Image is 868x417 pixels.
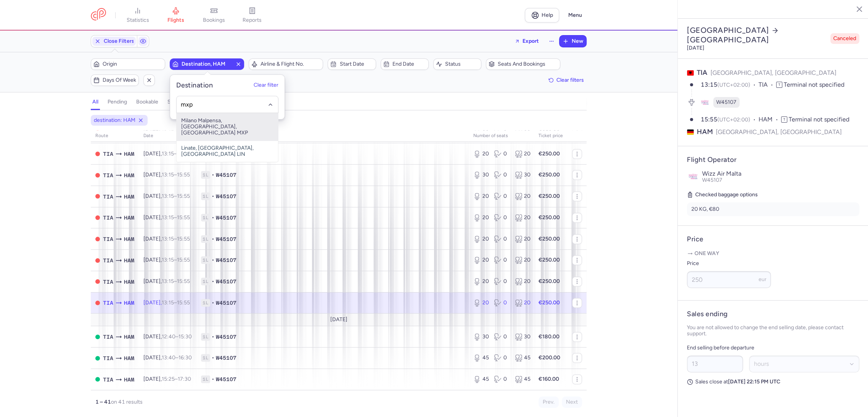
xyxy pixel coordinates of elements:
[91,74,139,86] button: Days of week
[139,130,196,142] th: date
[687,45,704,51] time: [DATE]
[92,99,98,105] h4: all
[687,356,743,372] input: ##
[201,299,210,307] span: 1L
[216,375,236,383] span: W45107
[162,236,174,242] time: 13:15
[381,58,429,70] button: End date
[687,250,859,257] p: One way
[687,26,827,45] h2: [GEOGRAPHIC_DATA] [GEOGRAPHIC_DATA]
[687,325,859,337] p: You are not allowed to change the end selling date, please contact support.
[95,237,100,241] span: CANCELED
[515,256,529,264] div: 20
[789,116,849,123] span: Terminal not specified
[103,171,113,179] span: TIA
[143,171,190,178] span: [DATE],
[143,299,190,306] span: [DATE],
[759,276,767,283] span: eur
[216,171,236,179] span: W45107
[330,317,347,323] span: [DATE]
[136,99,158,105] h4: bookable
[687,271,771,288] input: ---
[212,354,214,362] span: •
[433,58,481,70] button: Status
[473,354,488,362] div: 45
[212,171,214,179] span: •
[710,69,836,76] span: [GEOGRAPHIC_DATA], [GEOGRAPHIC_DATA]
[473,192,488,200] div: 20
[392,61,426,67] span: End date
[687,155,859,164] h4: Flight Operator
[494,333,508,341] div: 0
[201,256,210,264] span: 1L
[103,256,113,265] span: Rinas Mother Teresa, Tirana, Albania
[562,396,582,408] button: Next
[687,235,859,244] h4: Price
[103,278,113,286] span: Rinas Mother Teresa, Tirana, Albania
[95,279,100,284] span: CANCELED
[212,235,214,243] span: •
[103,192,113,201] span: Rinas Mother Teresa, Tirana, Albania
[162,236,190,242] span: –
[124,256,134,265] span: Hamburg Airport, Hamburg, Germany
[494,150,508,158] div: 0
[162,171,174,178] time: 13:15
[162,354,192,361] span: –
[687,310,728,318] h4: Sales ending
[254,82,278,88] button: Clear filter
[201,278,210,285] span: 1L
[687,202,859,216] li: 20 KG, €80
[542,12,553,18] span: Help
[328,58,376,70] button: Start date
[216,354,236,362] span: W45107
[494,256,508,264] div: 0
[177,278,190,284] time: 15:55
[162,299,174,306] time: 13:15
[216,192,236,200] span: W45107
[162,376,191,382] span: –
[473,214,488,221] div: 20
[716,127,842,137] span: [GEOGRAPHIC_DATA], [GEOGRAPHIC_DATA]
[564,8,587,23] button: Menu
[212,333,214,341] span: •
[196,130,469,142] th: Flight number
[687,343,859,352] p: End selling before departure
[178,333,192,340] time: 15:30
[233,7,271,24] a: reports
[103,235,113,243] span: TIA
[494,235,508,243] div: 0
[515,171,529,179] div: 30
[201,192,210,200] span: 1L
[473,278,488,285] div: 20
[143,214,190,221] span: [DATE],
[103,61,162,67] span: Origin
[167,17,184,24] span: flights
[473,171,488,179] div: 30
[445,61,479,67] span: Status
[162,150,190,157] span: –
[494,171,508,179] div: 0
[833,35,856,42] span: Canceled
[784,81,844,88] span: Terminal not specified
[538,257,560,263] strong: €250.00
[162,376,175,382] time: 15:25
[687,170,699,183] img: Wizz Air Malta logo
[687,259,771,268] label: Price
[203,17,225,24] span: bookings
[534,130,567,142] th: Ticket price
[701,116,717,123] time: 15:55
[119,7,157,24] a: statistics
[124,235,134,243] span: Hamburg Airport, Hamburg, Germany
[177,299,190,306] time: 15:55
[124,192,134,201] span: Hamburg Airport, Hamburg, Germany
[182,61,232,67] span: Destination, HAM
[177,236,190,242] time: 15:55
[469,130,534,142] th: number of seats
[178,354,192,361] time: 16:30
[473,235,488,243] div: 20
[127,17,149,24] span: statistics
[124,375,134,384] span: Hamburg Airport, Hamburg, Germany
[687,190,859,199] h5: Checked baggage options
[157,7,195,24] a: flights
[162,333,175,340] time: 12:40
